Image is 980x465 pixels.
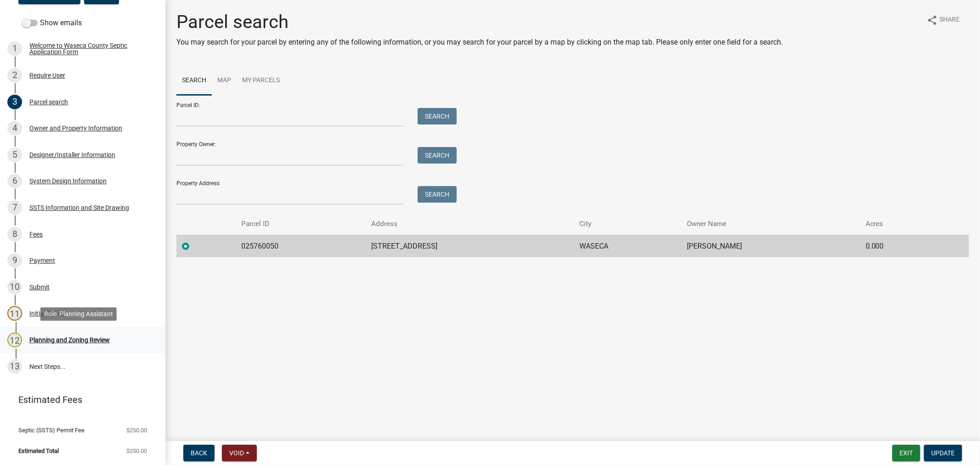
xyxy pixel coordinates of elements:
[29,284,50,290] div: Submit
[29,257,55,264] div: Payment
[7,359,22,374] div: 13
[29,72,65,79] div: Require User
[176,66,212,96] a: Search
[222,445,257,461] button: Void
[236,235,366,257] td: 025760050
[18,448,59,454] span: Estimated Total
[29,231,43,238] div: Fees
[418,186,457,203] button: Search
[29,152,115,158] div: Designer/Installer Information
[7,174,22,188] div: 6
[7,253,22,268] div: 9
[7,391,151,409] a: Estimated Fees
[7,95,22,109] div: 3
[236,213,366,235] th: Parcel ID
[892,445,920,461] button: Exit
[191,449,207,457] span: Back
[7,147,22,162] div: 5
[574,235,681,257] td: WASECA
[7,333,22,347] div: 12
[919,11,967,29] button: shareShare
[366,213,574,235] th: Address
[22,17,82,28] label: Show emails
[212,66,237,96] a: Map
[418,147,457,164] button: Search
[860,213,940,235] th: Acres
[7,68,22,83] div: 2
[126,448,147,454] span: $250.00
[574,213,681,235] th: City
[7,121,22,136] div: 4
[682,235,860,257] td: [PERSON_NAME]
[931,449,955,457] span: Update
[229,449,244,457] span: Void
[176,37,783,48] p: You may search for your parcel by entering any of the following information, or you may search fo...
[7,227,22,242] div: 8
[29,337,110,343] div: Planning and Zoning Review
[927,15,938,26] i: share
[29,178,107,184] div: System Design Information
[682,213,860,235] th: Owner Name
[29,42,151,55] div: Welcome to Waseca County Septic Application Form
[29,99,68,105] div: Parcel search
[366,235,574,257] td: [STREET_ADDRESS]
[924,445,962,461] button: Update
[29,125,122,131] div: Owner and Property Information
[7,306,22,321] div: 11
[126,427,147,433] span: $250.00
[860,235,940,257] td: 0.000
[418,108,457,125] button: Search
[183,445,215,461] button: Back
[7,280,22,295] div: 10
[40,307,117,321] div: Role: Planning Assistant
[237,66,285,96] a: My Parcels
[7,200,22,215] div: 7
[940,15,960,26] span: Share
[7,41,22,56] div: 1
[29,310,67,317] div: Initial Review
[18,427,85,433] span: Septic (SSTS) Permit Fee
[176,11,783,33] h1: Parcel search
[29,204,129,211] div: SSTS Information and Site Drawing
